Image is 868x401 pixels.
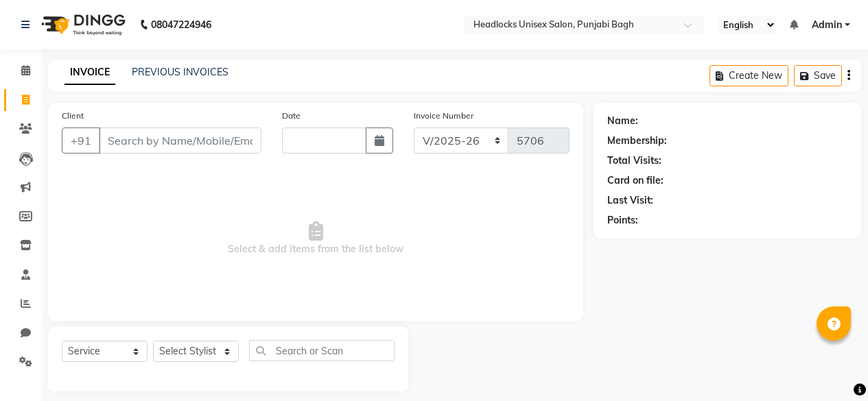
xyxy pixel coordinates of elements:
[607,193,653,208] div: Last Visit:
[607,114,638,128] div: Name:
[607,173,664,188] div: Card on file:
[62,110,84,122] label: Client
[99,127,261,154] input: Search by Name/Mobile/Email/Code
[794,65,842,86] button: Save
[249,340,395,361] input: Search or Scan
[151,5,211,44] b: 08047224946
[132,66,228,78] a: PREVIOUS INVOICES
[414,110,473,122] label: Invoice Number
[62,170,570,307] span: Select & add items from the list below
[607,134,667,148] div: Membership:
[607,154,661,168] div: Total Visits:
[709,65,788,86] button: Create New
[64,60,115,85] a: INVOICE
[812,18,842,32] span: Admin
[810,346,854,387] iframe: chat widget
[35,5,129,44] img: logo
[607,213,638,228] div: Points:
[282,110,301,122] label: Date
[62,127,100,154] button: +91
